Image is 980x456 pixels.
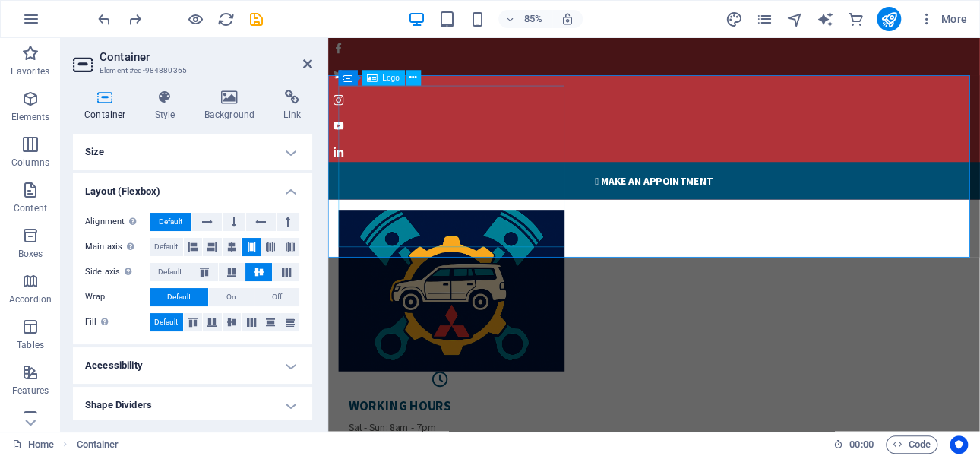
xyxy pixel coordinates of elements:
[73,347,312,384] h4: Accessibility
[919,11,967,27] span: More
[880,11,897,28] i: Publish
[561,12,574,26] i: On resize automatically adjust zoom level to fit chosen device.
[159,213,182,231] span: Default
[254,288,299,306] button: Off
[816,10,834,28] button: text_generator
[816,11,833,28] i: AI Writer
[126,11,144,28] i: Redo: Change image height (Ctrl+Y, ⌘+Y)
[85,263,150,281] label: Side axis
[860,439,862,450] span: :
[150,238,183,256] button: Default
[833,435,874,454] h6: Session time
[314,160,318,176] i: 
[12,435,54,454] a: Click to cancel selection. Double-click to open Pages
[18,248,43,260] p: Boxes
[95,10,113,28] button: undo
[193,90,273,122] h4: Background
[9,293,52,306] p: Accordion
[14,202,47,214] p: Content
[12,385,49,397] p: Features
[913,7,973,31] button: More
[100,64,282,78] h3: Element #ed-984880365
[382,74,400,81] span: Logo
[209,288,254,306] button: On
[217,10,235,28] button: reload
[73,387,312,423] h4: Shape Dividers
[846,11,864,28] i: Commerce
[85,288,150,306] label: Wrap
[755,11,773,28] i: Pages (Ctrl+Alt+S)
[85,238,150,256] label: Main axis
[849,435,873,454] span: 00 00
[154,238,178,256] span: Default
[150,263,191,281] button: Default
[877,7,901,31] button: publish
[950,435,968,454] button: Usercentrics
[886,435,937,454] button: Code
[96,11,113,28] i: Undo: Change image height (Ctrl+Z)
[150,213,191,231] button: Default
[144,90,193,122] h4: Style
[11,65,49,78] p: Favorites
[755,10,773,28] button: pages
[498,10,552,28] button: 85%
[150,313,183,331] button: Default
[893,435,931,454] span: Code
[17,339,44,351] p: Tables
[77,435,119,454] nav: breadcrumb
[73,134,312,170] h4: Size
[247,10,265,28] button: save
[85,213,150,231] label: Alignment
[100,50,312,64] h2: Container
[725,11,742,28] i: Design (Ctrl+Alt+Y)
[248,11,265,28] i: Save (Ctrl+S)
[154,313,178,331] span: Default
[73,90,144,122] h4: Container
[786,11,803,28] i: Navigator
[521,10,545,28] h6: 85%
[167,288,191,306] span: Default
[226,288,236,306] span: On
[73,173,312,201] h4: Layout (Flexbox)
[186,10,204,28] button: Click here to leave preview mode and continue editing
[725,10,743,28] button: design
[272,288,282,306] span: Off
[786,10,804,28] button: navigator
[11,157,49,169] p: Columns
[125,10,144,28] button: redo
[150,288,208,306] button: Default
[158,263,182,281] span: Default
[11,111,50,123] p: Elements
[272,90,312,122] h4: Link
[77,435,119,454] span: Click to select. Double-click to edit
[85,313,150,331] label: Fill
[846,10,865,28] button: commerce
[217,11,235,28] i: Reload page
